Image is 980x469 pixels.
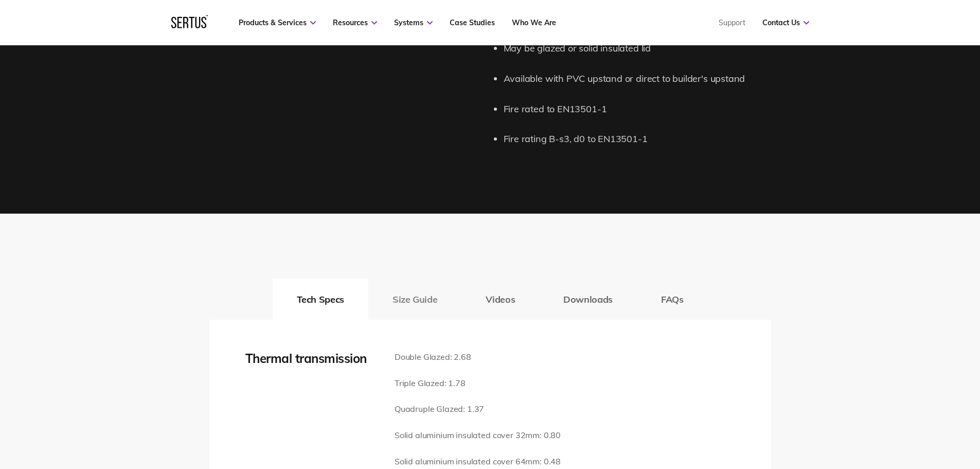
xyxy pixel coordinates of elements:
[719,18,745,27] a: Support
[395,403,561,416] p: Quadruple Glazed: 1.37
[395,455,561,468] p: Solid aluminium insulated cover 64mm: 0.48
[395,377,561,390] p: Triple Glazed: 1.78
[239,18,316,27] a: Products & Services
[395,351,561,364] p: Double Glazed: 2.68
[504,72,771,86] li: Available with PVC upstand or direct to builder's upstand
[245,351,379,366] div: Thermal transmission
[795,350,980,469] iframe: Chat Widget
[395,429,561,442] p: Solid aluminium insulated cover 32mm: 0.80
[333,18,377,27] a: Resources
[504,102,771,117] li: Fire rated to EN13501-1
[512,18,556,27] a: Who We Are
[539,279,637,320] button: Downloads
[762,18,809,27] a: Contact Us
[504,41,771,56] li: May be glazed or solid insulated lid
[504,132,771,147] li: Fire rating B-s3, d0 to EN13501-1
[368,279,461,320] button: Size Guide
[450,18,495,27] a: Case Studies
[637,279,708,320] button: FAQs
[461,279,539,320] button: Videos
[394,18,433,27] a: Systems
